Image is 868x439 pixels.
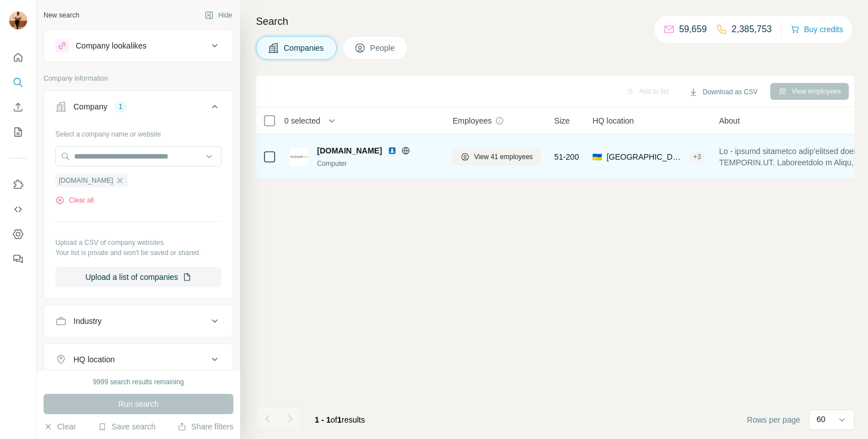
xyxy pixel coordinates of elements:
[9,122,27,142] button: My lists
[73,101,107,112] div: Company
[719,115,740,126] span: About
[337,415,342,424] span: 1
[76,40,146,51] div: Company lookalikes
[9,72,27,93] button: Search
[370,42,396,54] span: People
[388,146,397,155] img: LinkedIn logo
[453,148,541,165] button: View 41 employees
[284,115,320,126] span: 0 selected
[9,47,27,68] button: Quick start
[284,42,325,54] span: Companies
[317,159,439,169] div: Computer
[592,115,633,126] span: HQ location
[9,224,27,244] button: Dashboard
[93,377,184,387] div: 9999 search results remaining
[290,148,308,166] img: Logo of telemart.ua
[114,102,127,112] div: 1
[681,84,765,100] button: Download as CSV
[679,23,707,36] p: 59,659
[817,414,826,425] p: 60
[55,238,222,248] p: Upload a CSV of company websites.
[59,175,113,186] span: [DOMAIN_NAME]
[73,354,115,365] div: HQ location
[606,151,684,163] span: [GEOGRAPHIC_DATA], [GEOGRAPHIC_DATA]
[315,415,331,424] span: 1 - 1
[44,346,233,373] button: HQ location
[197,7,240,24] button: Hide
[453,115,492,126] span: Employees
[689,152,706,162] div: + 3
[732,23,772,36] p: 2,385,753
[331,415,337,424] span: of
[55,125,222,139] div: Select a company name or website
[9,174,27,195] button: Use Surfe on LinkedIn
[315,415,365,424] span: results
[44,10,79,20] div: New search
[554,151,579,163] span: 51-200
[44,308,233,335] button: Industry
[98,421,155,432] button: Save search
[256,14,854,29] h4: Search
[73,315,102,327] div: Industry
[474,152,533,162] span: View 41 employees
[747,414,800,425] span: Rows per page
[9,97,27,117] button: Enrich CSV
[55,248,222,258] p: Your list is private and won't be saved or shared.
[554,115,570,126] span: Size
[55,195,94,205] button: Clear all
[9,11,27,29] img: Avatar
[592,151,602,163] span: 🇺🇦
[317,145,382,156] span: [DOMAIN_NAME]
[44,421,76,432] button: Clear
[44,32,233,59] button: Company lookalikes
[177,421,233,432] button: Share filters
[9,199,27,219] button: Use Surfe API
[55,267,222,287] button: Upload a list of companies
[44,93,233,125] button: Company1
[791,21,843,37] button: Buy credits
[44,73,233,84] p: Company information
[9,249,27,269] button: Feedback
